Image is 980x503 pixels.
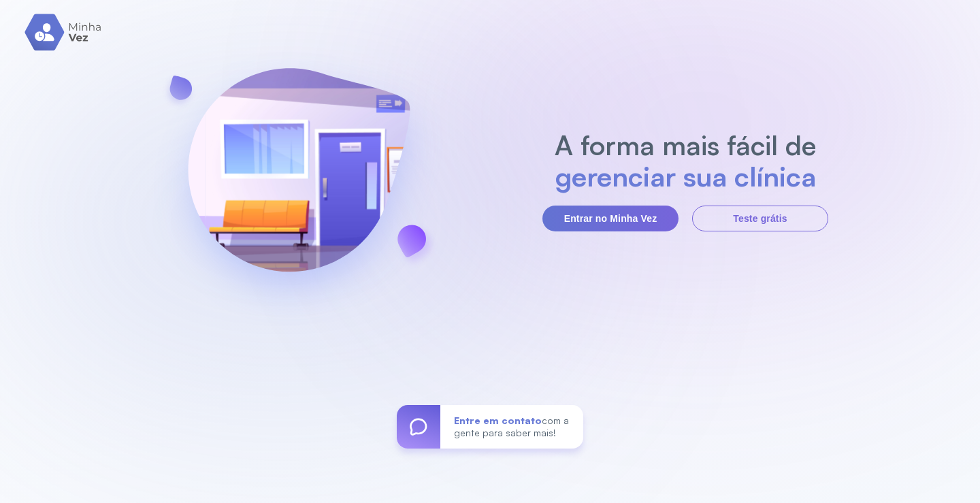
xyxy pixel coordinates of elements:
[454,415,542,426] span: Entre em contato
[548,129,823,161] h2: A forma mais fácil de
[542,206,679,231] button: Entrar no Minha Vez
[24,14,103,51] img: logo.svg
[548,161,823,192] h2: gerenciar sua clínica
[692,206,828,231] button: Teste grátis
[440,405,583,449] div: com a gente para saber mais!
[152,32,446,328] img: banner-login.svg
[397,405,583,449] a: Entre em contatocom a gente para saber mais!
